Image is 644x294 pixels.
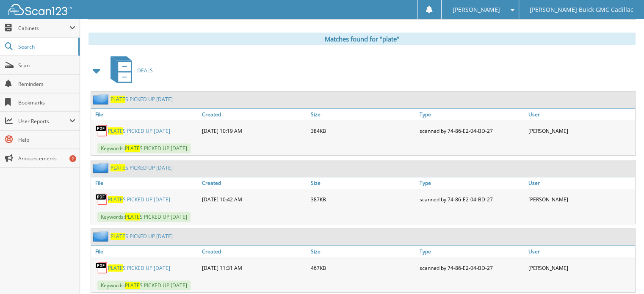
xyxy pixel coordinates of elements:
[417,109,526,120] a: Type
[18,118,69,125] span: User Reports
[95,193,108,206] img: PDF.png
[417,246,526,257] a: Type
[18,99,75,106] span: Bookmarks
[93,231,111,242] img: folder2.png
[417,122,526,139] div: scanned by 74-86-E2-04-BD-27
[108,196,123,203] span: PLATE
[417,191,526,208] div: scanned by 74-86-E2-04-BD-27
[108,127,123,135] span: PLATE
[111,233,173,240] a: PLATES PICKED UP [DATE]
[18,136,75,143] span: Help
[417,259,526,276] div: scanned by 74-86-E2-04-BD-27
[200,191,309,208] div: [DATE] 10:42 AM
[111,164,173,171] a: PLATES PICKED UP [DATE]
[526,191,635,208] div: [PERSON_NAME]
[309,177,417,189] a: Size
[91,177,200,189] a: File
[95,124,108,137] img: PDF.png
[526,177,635,189] a: User
[91,246,200,257] a: File
[200,177,309,189] a: Created
[309,191,417,208] div: 387KB
[111,164,125,171] span: PLATE
[526,122,635,139] div: [PERSON_NAME]
[108,196,170,203] a: PLATES PICKED UP [DATE]
[200,259,309,276] div: [DATE] 11:31 AM
[111,233,125,240] span: PLATE
[18,155,75,162] span: Announcements
[526,259,635,276] div: [PERSON_NAME]
[93,162,111,173] img: folder2.png
[95,261,108,274] img: PDF.png
[69,155,76,162] div: 2
[97,143,191,153] span: Keywords: S PICKED UP [DATE]
[111,96,173,103] a: PLATES PICKED UP [DATE]
[200,246,309,257] a: Created
[309,122,417,139] div: 384KB
[93,94,111,104] img: folder2.png
[108,264,170,272] a: PLATES PICKED UP [DATE]
[417,177,526,189] a: Type
[91,109,200,120] a: File
[200,122,309,139] div: [DATE] 10:19 AM
[108,264,123,272] span: PLATE
[200,109,309,120] a: Created
[97,280,191,290] span: Keywords: S PICKED UP [DATE]
[18,80,75,88] span: Reminders
[18,43,74,50] span: Search
[526,109,635,120] a: User
[309,109,417,120] a: Size
[452,7,500,12] span: [PERSON_NAME]
[88,33,636,45] div: Matches found for "plate"
[125,145,140,152] span: PLATE
[125,213,140,220] span: PLATE
[97,212,191,222] span: Keywords: S PICKED UP [DATE]
[108,127,170,135] a: PLATES PICKED UP [DATE]
[8,4,72,15] img: scan123-logo-white.svg
[137,67,153,74] span: DEALS
[530,7,633,12] span: [PERSON_NAME] Buick GMC Cadillac
[125,282,140,289] span: PLATE
[602,253,644,294] iframe: Chat Widget
[111,96,125,103] span: PLATE
[18,25,69,32] span: Cabinets
[105,54,153,87] a: DEALS
[309,259,417,276] div: 467KB
[526,246,635,257] a: User
[309,246,417,257] a: Size
[18,62,75,69] span: Scan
